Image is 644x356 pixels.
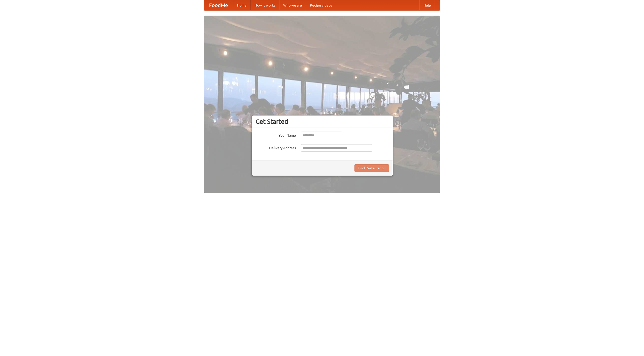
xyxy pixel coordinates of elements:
h3: Get Started [256,118,389,125]
a: FoodMe [204,0,233,10]
a: Recipe videos [306,0,336,10]
a: How it works [251,0,279,10]
a: Who we are [279,0,306,10]
label: Your Name [256,132,296,138]
label: Delivery Address [256,144,296,150]
a: Help [419,0,435,10]
button: Find Restaurants! [354,164,389,172]
a: Home [233,0,251,10]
